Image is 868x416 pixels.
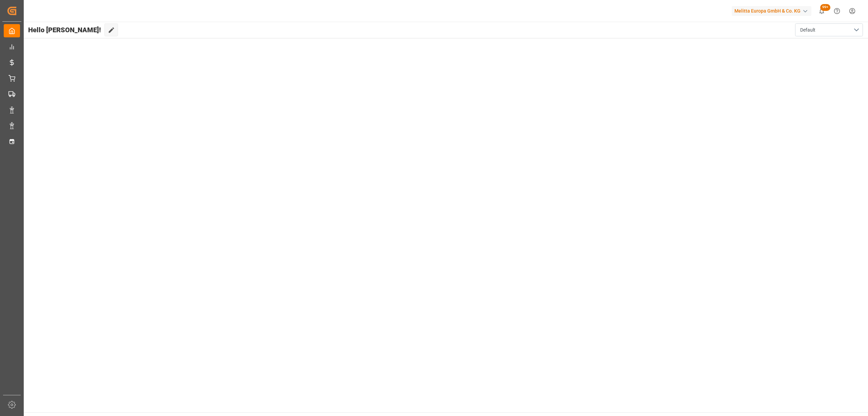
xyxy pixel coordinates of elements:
div: Melitta Europa GmbH & Co. KG [732,6,811,16]
span: Hello [PERSON_NAME]! [28,23,101,36]
button: open menu [795,23,863,36]
button: Melitta Europa GmbH & Co. KG [732,4,814,17]
span: Default [800,26,815,34]
span: 99+ [820,4,830,11]
button: show 100 new notifications [814,3,829,19]
button: Help Center [829,3,845,19]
